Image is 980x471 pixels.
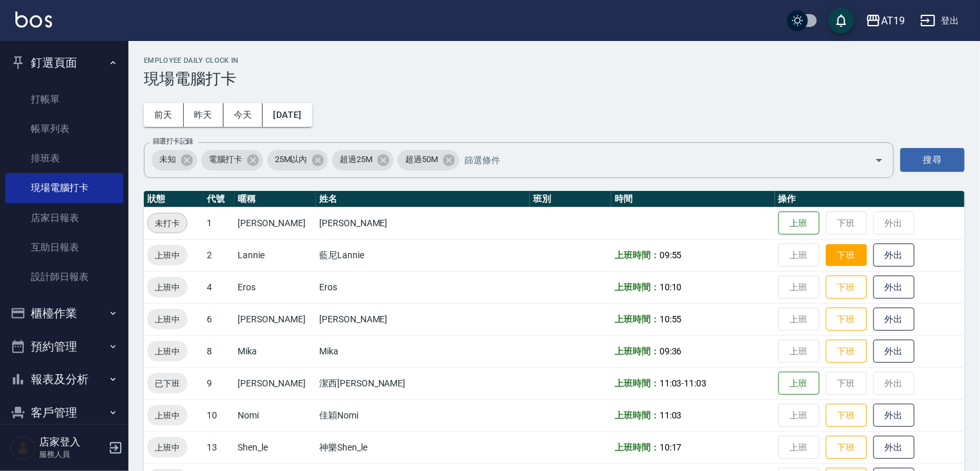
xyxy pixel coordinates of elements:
b: 上班時間： [615,442,660,452]
span: 超過25M [332,153,380,166]
th: 時間 [611,191,775,208]
a: 設計師日報表 [5,262,123,292]
span: 上班中 [147,281,188,294]
button: 外出 [873,276,914,299]
button: Open [869,150,889,170]
span: 上班中 [147,249,188,262]
button: 昨天 [184,103,223,127]
a: 帳單列表 [5,114,123,144]
button: 下班 [826,404,867,427]
span: 電腦打卡 [201,153,250,166]
td: [PERSON_NAME] [316,303,530,335]
p: 服務人員 [39,449,105,460]
b: 上班時間： [615,282,660,292]
span: 上班中 [147,313,188,326]
span: 已下班 [147,377,188,390]
b: 上班時間： [615,314,660,324]
td: [PERSON_NAME] [234,367,316,399]
td: Nomi [234,399,316,431]
td: 13 [204,431,234,463]
th: 代號 [204,191,234,208]
td: - [611,367,775,399]
th: 操作 [775,191,965,208]
button: 上班 [778,372,819,395]
div: 未知 [152,150,197,170]
td: 神樂Shen_le [316,431,530,463]
button: 外出 [873,340,914,363]
button: 預約管理 [5,330,123,363]
button: 釘選頁面 [5,46,123,79]
button: 下班 [826,340,867,363]
span: 未知 [152,153,184,166]
a: 排班表 [5,144,123,173]
span: 上班中 [147,441,188,454]
button: 下班 [826,276,867,299]
span: 上班中 [147,345,188,358]
div: 超過50M [398,150,459,170]
button: save [828,8,854,33]
img: Logo [15,12,52,28]
span: 上班中 [147,409,188,422]
th: 狀態 [144,191,204,208]
span: 09:36 [660,346,682,356]
span: 未打卡 [148,217,187,230]
span: 10:55 [660,314,682,324]
h3: 現場電腦打卡 [144,70,965,88]
button: [DATE] [263,103,311,127]
h5: 店家登入 [39,436,105,449]
div: AT19 [881,13,905,29]
td: 8 [204,335,234,367]
span: 09:55 [660,250,682,260]
div: 電腦打卡 [201,150,263,170]
td: 4 [204,271,234,303]
button: AT19 [861,8,910,34]
span: 11:03 [660,378,682,388]
td: Eros [316,271,530,303]
button: 下班 [826,436,867,459]
span: 10:10 [660,282,682,292]
span: 25M以內 [267,153,315,166]
button: 下班 [826,308,867,331]
td: Mika [234,335,316,367]
button: 今天 [223,103,263,127]
th: 班別 [530,191,611,208]
b: 上班時間： [615,250,660,260]
td: 潔西[PERSON_NAME] [316,367,530,399]
span: 超過50M [398,153,446,166]
button: 外出 [873,404,914,427]
b: 上班時間： [615,378,660,388]
td: 10 [204,399,234,431]
h2: Employee Daily Clock In [144,56,965,65]
td: 9 [204,367,234,399]
td: 6 [204,303,234,335]
td: 2 [204,239,234,271]
span: 10:17 [660,442,682,452]
b: 上班時間： [615,346,660,356]
a: 店家日報表 [5,203,123,233]
div: 25M以內 [267,150,329,170]
button: 搜尋 [900,148,965,172]
th: 姓名 [316,191,530,208]
label: 篩選打卡記錄 [153,136,193,146]
a: 現場電腦打卡 [5,173,123,202]
button: 報表及分析 [5,363,123,396]
button: 櫃檯作業 [5,297,123,330]
button: 前天 [144,103,184,127]
div: 超過25M [332,150,394,170]
button: 下班 [826,244,867,267]
button: 外出 [873,436,914,459]
td: Eros [234,271,316,303]
td: 1 [204,207,234,239]
td: Lannie [234,239,316,271]
td: [PERSON_NAME] [316,207,530,239]
button: 客戶管理 [5,396,123,429]
input: 篩選條件 [461,149,852,171]
td: [PERSON_NAME] [234,303,316,335]
button: 外出 [873,308,914,331]
img: Person [10,435,36,461]
a: 打帳單 [5,85,123,114]
button: 上班 [778,211,819,235]
th: 暱稱 [234,191,316,208]
td: [PERSON_NAME] [234,207,316,239]
b: 上班時間： [615,410,660,420]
